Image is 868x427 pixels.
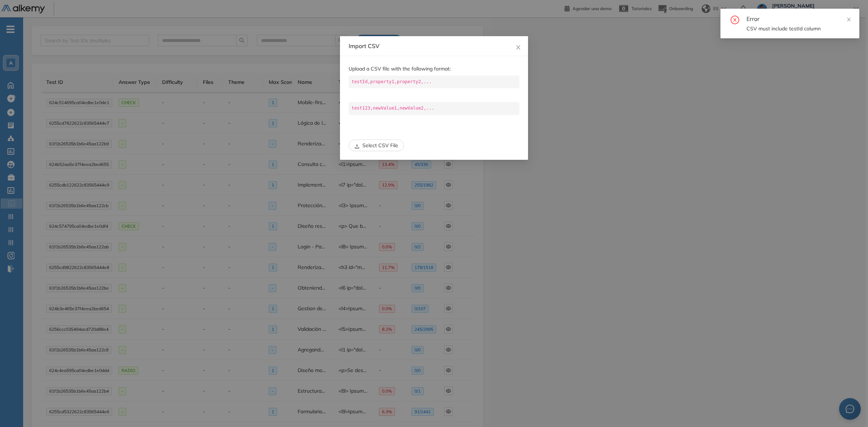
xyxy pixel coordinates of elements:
[349,140,404,151] button: uploadSelect CSV File
[746,14,851,23] div: Error
[349,65,519,73] p: Upload a CSV file with the following format:
[349,76,519,88] code: testId,property1,property2,...
[349,102,519,115] code: test123,newValue1,newValue2,...
[362,141,398,149] span: Select CSV File
[515,44,521,50] span: close
[349,42,519,50] div: Import CSV
[354,143,359,149] span: upload
[349,142,404,149] span: uploadSelect CSV File
[731,14,739,24] span: close-circle
[846,17,851,22] span: close
[746,25,851,33] div: CSV must include testId column
[509,36,528,56] button: Close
